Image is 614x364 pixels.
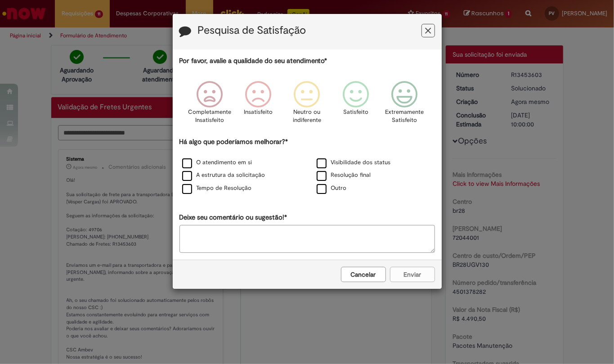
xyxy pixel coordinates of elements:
[317,184,347,193] label: Outro
[182,158,252,167] label: O atendimento em si
[179,213,287,222] label: Deixe seu comentário ou sugestão!*
[182,171,265,180] label: A estrutura da solicitação
[343,108,368,117] p: Satisfeito
[317,171,371,180] label: Resolução final
[284,74,330,136] div: Neutro ou indiferente
[188,108,231,125] p: Completamente Insatisfeito
[341,267,386,282] button: Cancelar
[198,25,306,36] label: Pesquisa de Satisfação
[235,74,281,136] div: Insatisfeito
[179,56,327,66] label: Por favor, avalie a qualidade do seu atendimento*
[291,108,323,125] p: Neutro ou indiferente
[182,184,252,193] label: Tempo de Resolução
[385,108,424,125] p: Extremamente Satisfeito
[317,158,391,167] label: Visibilidade dos status
[381,74,427,136] div: Extremamente Satisfeito
[333,74,379,136] div: Satisfeito
[187,74,233,136] div: Completamente Insatisfeito
[179,137,435,195] div: Há algo que poderíamos melhorar?*
[244,108,273,117] p: Insatisfeito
